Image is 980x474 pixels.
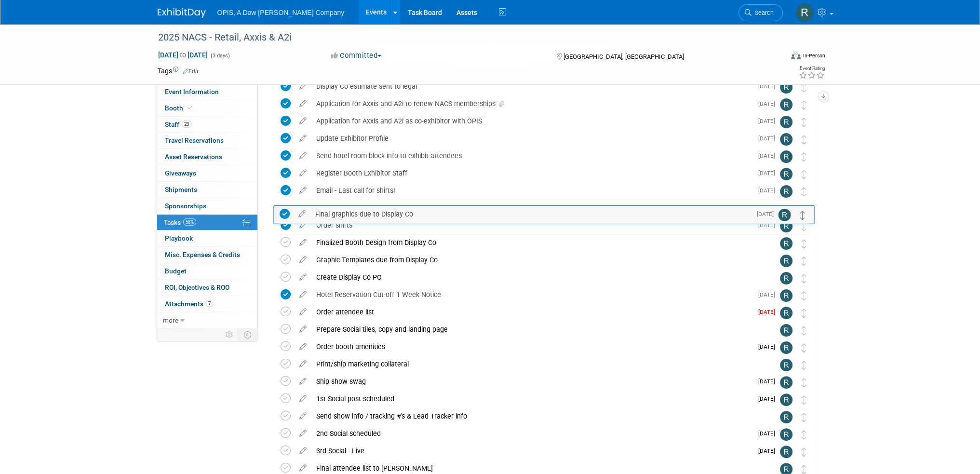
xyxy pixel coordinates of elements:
a: edit [295,290,311,299]
span: [DATE] [758,430,780,437]
span: [DATE] [758,309,780,315]
span: [DATE] [DATE] [158,51,208,59]
i: Move task [802,170,806,179]
i: Move task [802,257,806,266]
img: Renee Ortner [780,376,792,389]
span: [DATE] [758,152,780,159]
a: edit [295,429,311,438]
a: edit [295,117,311,125]
i: Move task [802,326,806,335]
div: 1st Social post scheduled [311,391,752,407]
span: Asset Reservations [165,153,222,161]
i: Move task [802,152,806,162]
span: [DATE] [758,118,780,124]
span: Shipments [165,186,197,193]
i: Move task [802,222,806,231]
a: edit [295,221,311,230]
i: Move task [802,118,806,127]
span: Attachments [165,300,213,308]
a: Giveaways [157,165,257,181]
img: Renee Ortner [780,220,792,232]
div: 3rd Social - Live [311,443,752,459]
div: Order attendee list [311,304,752,320]
i: Move task [802,413,806,422]
a: edit [295,151,311,160]
img: Format-Inperson.png [791,52,801,59]
i: Move task [802,83,806,92]
div: Email - Last call for shirts! [311,182,752,199]
i: Move task [802,100,806,109]
div: Hotel Reservation Cut-off 1 Week Notice [311,286,752,303]
div: Order booth amenities [311,339,752,355]
img: Renee Ortner [780,307,792,319]
div: Final graphics due to Display Co [310,206,751,222]
img: Renee Ortner [795,3,814,22]
div: Print/ship marketing collateral [311,356,761,372]
img: Renee Ortner [780,341,792,354]
img: Renee Ortner [780,81,792,94]
span: [DATE] [758,378,780,385]
div: Finalized Booth Design from Display Co [311,234,761,251]
span: [DATE] [758,395,780,402]
td: Toggle Event Tabs [238,328,257,341]
td: Tags [158,66,199,76]
span: Booth [165,104,194,112]
img: Renee Ortner [780,168,792,180]
img: ExhibitDay [158,8,206,18]
span: Giveaways [165,169,196,177]
div: Send hotel room block info to exhibit attendees [311,148,752,164]
a: Attachments7 [157,296,257,312]
a: edit [295,238,311,247]
span: Budget [165,267,187,275]
span: Staff [165,121,191,128]
i: Move task [802,378,806,387]
img: Renee Ortner [778,209,791,221]
i: Move task [802,447,806,457]
img: Renee Ortner [780,98,792,111]
span: 7 [206,300,213,307]
i: Move task [802,430,806,439]
span: OPIS, A Dow [PERSON_NAME] Company [217,9,345,16]
span: Search [752,9,774,16]
span: more [163,316,178,324]
i: Move task [802,465,806,474]
span: (3 days) [210,53,230,59]
a: edit [295,82,311,91]
a: edit [295,394,311,403]
div: Event Format [726,50,825,65]
span: Sponsorships [165,202,206,210]
div: Order shirts [311,217,752,233]
img: Renee Ortner [780,133,792,146]
span: Tasks [164,218,196,226]
a: Search [738,4,783,21]
span: [DATE] [758,170,780,176]
img: Renee Ortner [780,393,792,406]
span: to [178,51,188,59]
span: [DATE] [758,447,780,454]
a: Staff23 [157,117,257,133]
span: [DATE] [758,100,780,107]
div: Display Co estimate sent to legal [311,78,752,95]
div: Prepare Social tiles, copy and landing page [311,321,761,338]
img: Renee Ortner [780,255,792,267]
a: edit [295,308,311,316]
div: 2nd Social scheduled [311,425,752,442]
a: edit [295,377,311,386]
i: Booth reservation complete [188,105,192,110]
a: edit [295,99,311,108]
div: 2025 NACS - Retail, Axxis & A2i [155,29,768,46]
span: [DATE] [756,211,778,217]
span: 23 [182,121,191,128]
img: Renee Ortner [780,237,792,250]
i: Move task [802,361,806,370]
i: Move task [802,187,806,196]
a: Misc. Expenses & Credits [157,247,257,263]
a: Budget [157,263,257,279]
span: [DATE] [758,343,780,350]
a: Tasks58% [157,215,257,230]
a: edit [295,134,311,143]
div: Event Rating [798,66,824,71]
div: Graphic Templates due from Display Co [311,252,761,268]
button: Committed [328,51,385,61]
span: [DATE] [758,83,780,90]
